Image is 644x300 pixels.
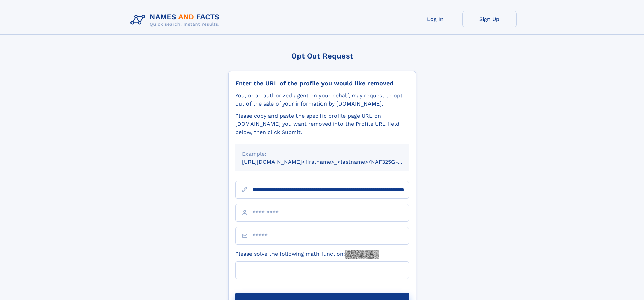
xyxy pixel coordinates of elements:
[128,11,225,29] img: Logo Names and Facts
[228,52,416,60] div: Opt Out Request
[408,11,462,27] a: Log In
[242,150,402,158] div: Example:
[235,79,409,87] div: Enter the URL of the profile you would like removed
[235,92,409,108] div: You, or an authorized agent on your behalf, may request to opt-out of the sale of your informatio...
[235,250,379,259] label: Please solve the following math function:
[235,112,409,136] div: Please copy and paste the specific profile page URL on [DOMAIN_NAME] you want removed into the Pr...
[462,11,517,27] a: Sign Up
[242,159,422,165] small: [URL][DOMAIN_NAME]<firstname>_<lastname>/NAF325G-xxxxxxxx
